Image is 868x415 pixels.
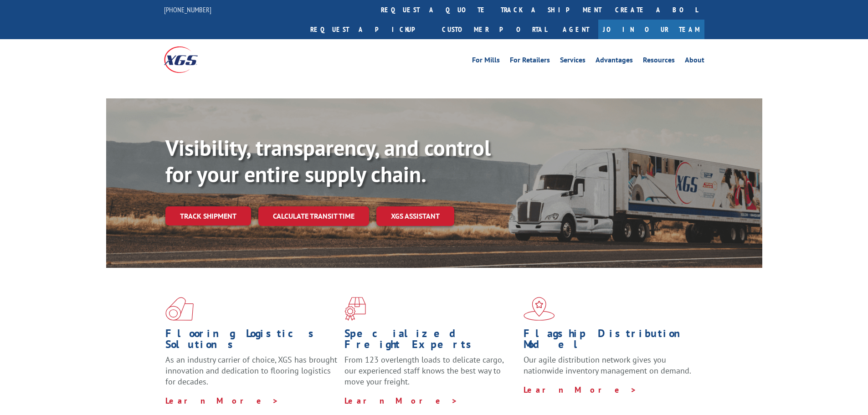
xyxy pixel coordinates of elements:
[524,328,696,354] h1: Flagship Distribution Model
[165,297,194,321] img: xgs-icon-total-supply-chain-intelligence-red
[472,56,500,67] a: For Mills
[165,206,251,225] a: Track shipment
[596,56,633,67] a: Advantages
[510,56,550,67] a: For Retailers
[435,20,554,39] a: Customer Portal
[598,20,704,39] a: Join Our Team
[524,297,555,321] img: xgs-icon-flagship-distribution-model-red
[164,5,211,14] a: [PHONE_NUMBER]
[554,20,598,39] a: Agent
[344,395,458,406] a: Learn More >
[303,20,435,39] a: Request a pickup
[524,354,691,376] span: Our agile distribution network gives you nationwide inventory management on demand.
[376,206,454,226] a: XGS ASSISTANT
[165,133,491,188] b: Visibility, transparency, and control for your entire supply chain.
[165,354,337,387] span: As an industry carrier of choice, XGS has brought innovation and dedication to flooring logistics...
[344,328,517,354] h1: Specialized Freight Experts
[560,56,586,67] a: Services
[344,297,366,321] img: xgs-icon-focused-on-flooring-red
[344,354,517,395] p: From 123 overlength loads to delicate cargo, our experienced staff knows the best way to move you...
[165,328,338,354] h1: Flooring Logistics Solutions
[258,206,369,226] a: Calculate transit time
[524,384,637,395] a: Learn More >
[643,56,675,67] a: Resources
[165,395,279,406] a: Learn More >
[685,56,704,67] a: About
